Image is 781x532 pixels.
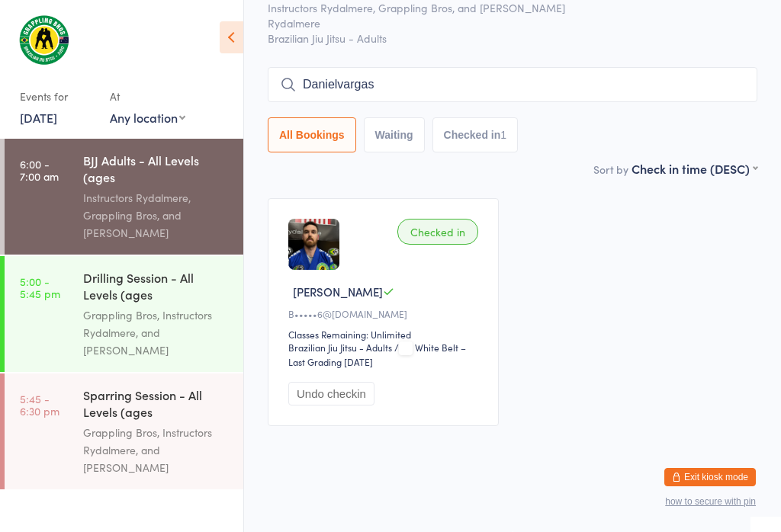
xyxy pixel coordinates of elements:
div: At [110,84,185,109]
div: Any location [110,109,185,126]
div: Events for [20,84,95,109]
div: Grappling Bros, Instructors Rydalmere, and [PERSON_NAME] [83,306,230,359]
img: Grappling Bros Rydalmere [15,11,72,69]
img: image1716803598.png [288,219,339,270]
div: Brazilian Jiu Jitsu - Adults [288,341,392,354]
div: B•••••6@[DOMAIN_NAME] [288,307,483,320]
div: Classes Remaining: Unlimited [288,328,483,341]
button: Undo checkin [288,382,374,405]
button: All Bookings [268,117,356,152]
div: Drilling Session - All Levels (ages [DEMOGRAPHIC_DATA]+) [83,269,230,306]
span: [PERSON_NAME] [293,284,383,300]
button: Checked in1 [432,117,519,152]
span: Brazilian Jiu Jitsu - Adults [268,30,757,46]
time: 6:00 - 7:00 am [20,158,59,182]
div: Grappling Bros, Instructors Rydalmere, and [PERSON_NAME] [83,424,230,476]
label: Sort by [593,162,628,177]
div: BJJ Adults - All Levels (ages [DEMOGRAPHIC_DATA]+) [83,152,230,189]
time: 5:00 - 5:45 pm [20,275,60,300]
a: 5:45 -6:30 pmSparring Session - All Levels (ages [DEMOGRAPHIC_DATA]+)Grappling Bros, Instructors ... [5,373,243,489]
span: Rydalmere [268,15,734,30]
button: Waiting [364,117,425,152]
a: 5:00 -5:45 pmDrilling Session - All Levels (ages [DEMOGRAPHIC_DATA]+)Grappling Bros, Instructors ... [5,256,243,372]
div: 1 [500,129,506,141]
div: Checked in [397,219,478,245]
a: [DATE] [20,109,57,126]
button: how to secure with pin [665,496,756,507]
a: 6:00 -7:00 amBJJ Adults - All Levels (ages [DEMOGRAPHIC_DATA]+)Instructors Rydalmere, Grappling B... [5,139,243,255]
div: Sparring Session - All Levels (ages [DEMOGRAPHIC_DATA]+) [83,386,230,424]
time: 5:45 - 6:30 pm [20,393,59,417]
input: Search [268,67,757,102]
div: Instructors Rydalmere, Grappling Bros, and [PERSON_NAME] [83,189,230,242]
div: Check in time (DESC) [632,160,757,177]
button: Exit kiosk mode [664,468,756,486]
